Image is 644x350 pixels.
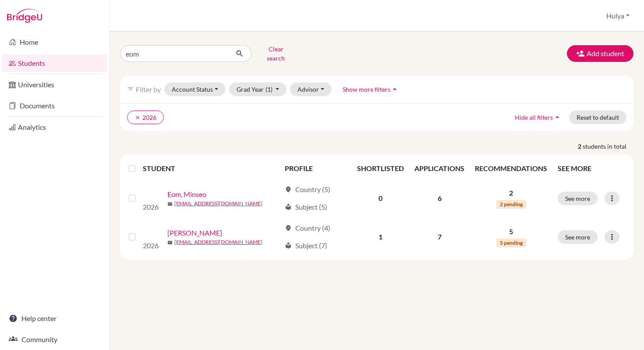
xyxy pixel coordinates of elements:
button: See more [558,192,598,205]
a: Home [2,33,107,51]
img: Bridge-U [7,9,42,23]
div: Country (5) [285,184,330,195]
th: APPLICATIONS [409,158,470,179]
td: 6 [409,179,470,218]
p: 2026 [143,202,160,212]
a: [PERSON_NAME] [167,228,222,238]
span: (1) [265,86,272,93]
img: Eom, Yoonseo [143,223,160,240]
a: Analytics [2,118,107,136]
button: Reset to default [569,111,626,124]
a: Documents [2,97,107,114]
i: clear [134,114,141,121]
span: location_on [285,186,292,193]
span: 5 pending [496,239,526,247]
a: [EMAIL_ADDRESS][DOMAIN_NAME] [174,238,262,246]
button: Add student [567,45,633,62]
th: SEE MORE [552,158,630,179]
a: Community [2,331,107,348]
span: 2 pending [496,200,526,209]
button: Clear search [251,42,300,65]
button: Advisor [290,82,332,96]
a: Students [2,54,107,72]
span: mail [167,201,173,207]
img: Eom, Minseo [143,184,160,202]
span: students in total [583,142,633,151]
strong: 2 [578,142,583,151]
i: arrow_drop_up [553,113,562,121]
button: Hulya [602,7,633,24]
button: See more [558,230,598,244]
span: Filter by [136,85,161,93]
th: SHORTLISTED [352,158,409,179]
td: 0 [352,179,409,218]
th: PROFILE [280,158,352,179]
i: filter_list [127,86,134,93]
span: local_library [285,242,292,249]
th: STUDENT [143,158,279,179]
span: Hide all filters [515,114,553,121]
span: location_on [285,225,292,232]
p: 2026 [143,240,160,251]
a: [EMAIL_ADDRESS][DOMAIN_NAME] [174,200,262,207]
button: Show more filtersarrow_drop_up [335,82,407,96]
td: 7 [409,218,470,256]
button: Account Status [164,82,226,96]
td: 1 [352,218,409,256]
a: Help center [2,310,107,327]
div: Subject (7) [285,240,327,251]
button: Hide all filtersarrow_drop_up [507,111,569,124]
span: Show more filters [343,86,390,93]
div: Country (4) [285,223,330,233]
span: mail [167,240,173,245]
input: Find student by name... [120,45,229,62]
i: arrow_drop_up [390,85,399,93]
th: RECOMMENDATIONS [470,158,552,179]
button: clear2026 [127,111,164,124]
a: Universities [2,76,107,93]
p: 2 [475,188,547,198]
p: 5 [475,226,547,237]
div: Subject (5) [285,202,327,212]
a: Eom, Minseo [167,189,206,200]
span: local_library [285,204,292,211]
button: Grad Year(1) [229,82,287,96]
